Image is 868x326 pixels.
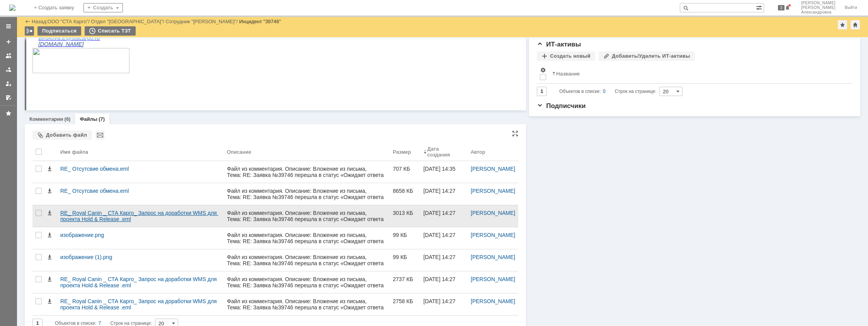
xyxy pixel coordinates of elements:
span: Расширенный поиск [756,3,764,11]
div: RE_ Royal Canin _ СТА Карго_ Запрос на доработки WMS для проекта Hold & Release .eml [60,276,221,288]
th: Дата создания [420,143,468,161]
span: Подписчики [537,102,585,110]
div: Инцидент "39746" [239,19,281,24]
span: stacargo [39,114,61,120]
a: Мои согласования [2,91,15,104]
span: Моб.8 989 707 36 96 [6,108,60,114]
div: / [48,19,91,24]
span: Скачать файл [46,254,53,260]
div: (7) [99,116,105,122]
a: Сотрудник "[PERSON_NAME]" [166,19,237,24]
a: Создать заявку [2,36,15,48]
th: Название [549,64,846,84]
div: RE_ Royal Canin _ СТА Карго_ Запрос на доработки WMS для проекта Hold & Release .eml [60,298,221,311]
div: [DATE] 14:27 [424,298,456,304]
div: изображение.png [60,232,221,238]
img: logo [9,5,15,11]
a: [PERSON_NAME] [471,254,515,260]
div: Сделать домашней страницей [851,20,860,29]
div: Файл из комментария. Описание: Вложение из письма, Тема: RE: Заявка №39746 перешла в статус «Ожид... [227,254,386,285]
div: [DATE] 14:27 [424,210,456,216]
div: Отправить выбранные файлы [95,130,105,140]
span: Birukova [6,114,28,120]
div: RE_ Royal Canin _ СТА Карго_ Запрос на доработки WMS для проекта Hold & Release .eml [60,210,221,222]
span: @ [33,114,39,120]
a: [PERSON_NAME] [471,166,515,172]
span: Ул. [PERSON_NAME][STREET_ADDRESS] [6,95,118,101]
div: [DATE] 14:27 [424,188,456,194]
th: Размер [390,143,420,161]
span: Скачать файл [46,166,53,172]
div: Создать [83,3,123,12]
span: 3 [778,5,785,10]
div: 3013 КБ [393,210,417,216]
span: . [28,114,29,120]
div: 2758 КБ [393,298,417,304]
a: Отдел "[GEOGRAPHIC_DATA]" [91,19,163,24]
span: Настройки [540,67,546,73]
div: Описание [227,149,251,155]
div: / [166,19,239,24]
i: Строк на странице: [559,87,656,96]
div: | [46,18,47,24]
div: [DATE] 14:27 [424,254,456,260]
span: [PERSON_NAME] по работе с клиентами [6,82,118,88]
a: [PERSON_NAME] [471,298,515,304]
a: [PERSON_NAME] [471,210,515,216]
div: 8658 КБ [393,188,417,194]
div: Файл из комментария. Описание: Вложение из письма, Тема: RE: Заявка №39746 перешла в статус «Ожид... [227,210,386,241]
div: Добавить в избранное [838,20,847,29]
a: Файлы [80,116,97,122]
a: Назад [32,19,46,24]
span: Объектов в списке: [55,321,96,326]
div: На всю страницу [512,130,518,137]
div: 2737 КБ [393,276,417,282]
a: Заявки в моей ответственности [2,63,15,76]
div: Размер [393,149,411,155]
div: / [91,19,166,24]
th: Имя файла [57,143,224,161]
span: [PERSON_NAME] [801,5,836,10]
span: Скачать файл [46,210,53,216]
span: Скачать файл [46,188,53,194]
a: Мои заявки [2,77,15,90]
span: Объектов в списке: [559,89,601,94]
div: Файл из комментария. Описание: Вложение из письма, Тема: RE: Заявка №39746 перешла в статус «Ожид... [227,232,386,263]
a: [PERSON_NAME] [471,232,515,238]
a: [PERSON_NAME] [471,276,515,282]
div: Работа с массовостью [25,26,34,36]
div: Файл из комментария. Описание: Вложение из письма, Тема: RE: Заявка №39746 перешла в статус «Ожид... [227,276,386,307]
div: [DATE] 14:35 [424,166,456,172]
div: изображение (1).png [60,254,221,260]
th: Автор [468,143,518,161]
div: 99 КБ [393,232,417,238]
div: 707 КБ [393,166,417,172]
div: RE_ Отсутсвие обмена.eml [60,166,221,172]
div: Автор [471,149,485,155]
span: E [29,114,33,120]
div: Имя файла [60,149,88,155]
div: Название [556,71,580,77]
span: [PERSON_NAME] [801,1,836,5]
a: Заявки на командах [2,50,15,62]
span: Скачать файл [46,232,53,238]
a: [DOMAIN_NAME] [6,120,51,126]
span: Скачать файл [46,276,53,282]
div: Дата создания [427,146,459,158]
a: [PERSON_NAME] [471,188,515,194]
span: [PERSON_NAME] [6,75,58,82]
div: RE_ Отсутсвие обмена.eml [60,188,221,194]
span: . [61,114,62,120]
a: ООО "СТА Карго" [48,19,89,24]
a: Birukova.E@stacargo.ru [6,114,67,120]
span: Скачать файл [46,298,53,304]
a: Перейти на домашнюю страницу [9,5,15,11]
div: Файл из комментария. Описание: Вложение из письма, Тема: RE: Заявка №39746 перешла в статус «Ожид... [227,166,386,197]
span: [GEOGRAPHIC_DATA] [6,89,65,95]
span: ru [62,114,67,120]
span: Александровна [801,10,836,15]
div: [DATE] 14:27 [424,232,456,238]
div: [DATE] 14:27 [424,276,456,282]
div: 0 [603,87,606,96]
